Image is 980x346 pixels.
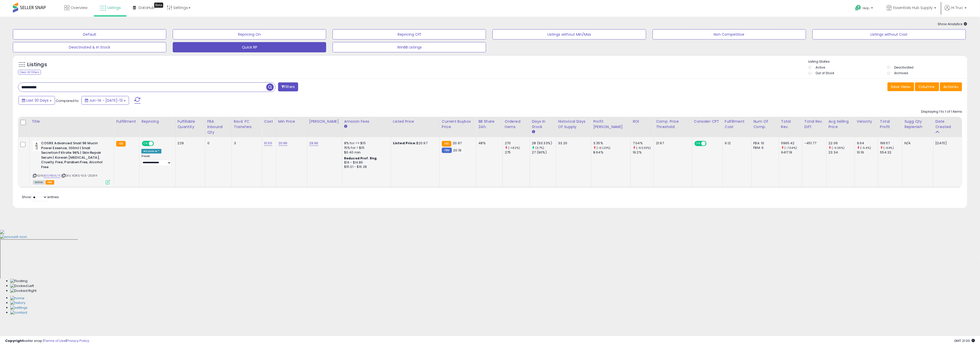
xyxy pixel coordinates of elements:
[816,65,825,70] label: Active
[894,71,908,75] label: Archived
[781,119,800,130] div: Total Rev.
[593,150,630,155] div: 8.64%
[10,296,24,301] img: Home
[41,141,104,171] b: COSRX Advanced Snail 96 Mucin Power Essence, 100ml | Snail Secretion Filtrate 96% | Skin Repair S...
[535,146,544,150] small: (3.7%)
[860,146,871,150] small: (-5.4%)
[532,150,556,155] div: 27 (90%)
[832,146,845,150] small: (-5.36%)
[344,146,387,150] div: 15% for > $15
[904,141,929,146] div: N/A
[453,141,462,146] span: 20.97
[938,22,967,26] span: Show Analytics
[706,141,714,146] span: OFF
[784,146,797,150] small: (-7.04%)
[178,141,201,146] div: 229
[393,119,437,124] div: Listed Price
[904,119,931,130] div: Sugg Qty Replenish
[442,141,451,147] small: FBA
[153,141,161,146] span: OFF
[89,98,123,103] span: Jun-14 - [DATE]-13
[173,29,326,40] button: Repricing On
[278,119,305,124] div: Min Price
[855,5,861,11] i: Get Help
[725,141,747,146] div: 6.12
[951,5,963,10] span: Hi Truc
[857,119,876,124] div: Velocity
[344,119,389,124] div: Amazon Fees
[857,150,878,155] div: 10.19
[333,42,486,52] button: WinBB Listings
[207,119,230,135] div: FBA inbound Qty
[597,146,610,150] small: (-61.23%)
[593,141,630,146] div: 3.35%
[880,119,900,130] div: Total Profit
[33,141,110,184] div: ASIN:
[636,146,651,150] small: (-63.33%)
[478,141,498,146] div: 48%
[812,29,966,40] button: Listings without Cost
[936,119,960,130] div: Date Created
[532,141,556,146] div: 28 (93.33%)
[918,84,935,89] span: Columns
[442,148,452,153] small: FBM
[264,119,274,124] div: Cost
[532,119,554,130] div: Days In Stock
[142,141,149,146] span: ON
[653,29,806,40] button: Non Competitive
[33,141,40,151] img: 31hihG1Mu0L._SL40_.jpg
[505,119,528,130] div: Ordered Items
[558,119,589,130] div: Historical Days Of Supply
[344,150,387,155] div: $0.40 min
[56,98,79,103] span: Compared to:
[393,141,416,146] b: Listed Price:
[478,119,500,130] div: BB Share 24h.
[344,141,387,146] div: 8% for <= $15
[656,119,690,130] div: Comp. Price Threshold
[178,119,203,130] div: Fulfillable Quantity
[593,119,628,130] div: Profit [PERSON_NAME]
[694,119,720,124] div: Consider CPT
[633,119,652,124] div: ROI
[278,82,298,91] button: Filters
[453,148,461,153] span: 20.19
[829,150,855,155] div: 23.34
[508,146,520,150] small: (-1.82%)
[344,160,387,165] div: $14 - $14.86
[33,180,45,185] span: All listings currently available for purchase on Amazon
[22,195,59,199] span: Show: entries
[71,5,87,10] span: Overview
[13,42,166,52] button: Deactivated & In Stock
[532,130,535,134] small: Days In Stock.
[808,59,967,64] p: Listing States:
[754,146,775,150] div: FBM: 6
[264,141,272,146] a: 10.50
[633,150,654,155] div: 19.2%
[781,141,802,146] div: 5965.42
[695,141,701,146] span: ON
[945,5,967,17] a: Hi Truc
[442,119,474,130] div: Current Buybox Price
[754,141,775,146] div: FBA: 10
[902,117,933,137] th: Please note that this number is a calculation based on your required days of coverage and your ve...
[81,96,129,105] button: Jun-14 - [DATE]-13
[32,119,112,124] div: Title
[309,141,318,146] a: 29.96
[893,5,933,10] span: Essentials Hub Supply
[173,42,326,52] button: Quick RP
[18,70,41,75] div: Clear All Filters
[27,61,47,68] h5: Listings
[857,141,878,146] div: 9.64
[10,289,36,293] img: Docked Right
[936,141,956,146] div: [DATE]
[10,301,25,305] img: History
[492,29,646,40] button: Listings without Min/Max
[804,141,822,146] div: -451.77
[883,146,894,150] small: (-64%)
[26,98,49,103] span: Last 30 Days
[894,65,913,70] label: Deactivated
[141,149,161,153] div: Amazon AI *
[781,150,802,155] div: 6417.19
[333,29,486,40] button: Repricing Off
[393,141,436,146] div: $20.97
